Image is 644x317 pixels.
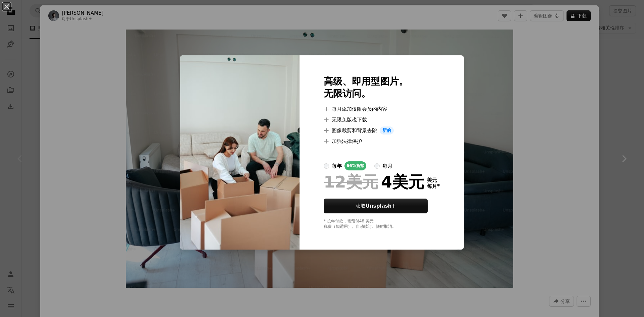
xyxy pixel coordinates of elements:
font: 4美元 [381,172,424,191]
input: 每年66%折扣 [324,163,329,169]
font: 48 美元 [359,219,374,223]
font: 加强法律保护 [332,138,362,144]
font: 每月 [382,163,392,169]
font: 税费（如适用）。自动续订。随时取消。 [324,224,396,229]
font: 每月 [427,183,437,189]
img: premium_photo-1680300960757-376ffe4a18ce [180,55,300,250]
font: 66% [346,163,356,168]
font: * 按年付款，需预付 [324,219,359,223]
font: 无限访问。 [324,88,371,99]
font: 无限免版税下载 [332,117,367,123]
font: Unsplash+ [366,203,396,209]
font: 高级、即用型图片。 [324,76,408,87]
font: 每年 [332,163,342,169]
input: 每月 [374,163,380,169]
font: 折扣 [356,163,364,168]
font: 美元 [427,177,437,183]
font: 每月添加仅限会员的内容 [332,106,387,112]
font: 获取 [356,203,366,209]
font: 图像裁剪和背景去除 [332,127,377,134]
font: 新的 [382,128,391,133]
font: 12美元 [324,172,378,191]
button: 获取Unsplash+ [324,199,428,213]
